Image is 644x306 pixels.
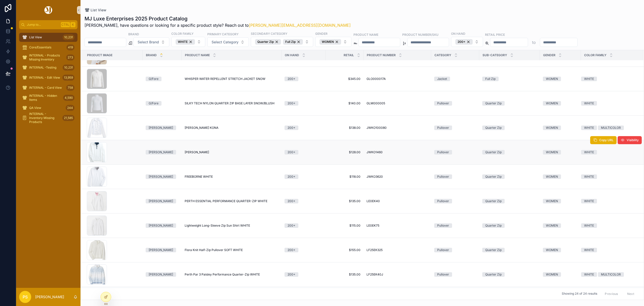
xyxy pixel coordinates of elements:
label: Product Number/SKU [402,32,438,37]
a: 200+ [285,199,323,203]
div: [PERSON_NAME] [149,223,173,228]
p: to [532,39,536,45]
div: 200+ [288,101,295,106]
a: $135.00 [329,272,360,277]
p: [PERSON_NAME] [35,294,64,299]
a: Jacket [434,77,476,81]
span: Core/Essentials [29,45,51,49]
a: JWKO100080 [367,126,428,130]
a: Core/Essentials419 [19,43,77,52]
a: WOMEN [543,223,578,228]
a: Pullover [434,101,476,106]
div: WHITE [584,199,594,203]
span: Copy URL [599,138,614,142]
a: Quarter Zip [482,272,537,277]
a: 200+ [285,223,323,228]
button: Select Button [171,37,205,47]
a: LF25EK40J [367,272,428,277]
div: [PERSON_NAME] [149,199,173,203]
a: 200+ [285,272,323,277]
a: INTERNAL - Hidden Items4,590 [19,93,77,102]
div: WOMEN [546,199,558,203]
a: INTERNAL -Testing10,231 [19,63,77,72]
a: INTERNAL - Inventory Missing Products21,585 [19,113,77,123]
div: Quarter Zip [255,39,281,45]
div: WHITE [584,174,594,179]
div: Jacket [437,77,447,81]
div: 200+ [288,223,295,228]
a: WOMEN [543,174,578,179]
span: Gender [543,53,555,57]
span: PS [23,294,28,300]
div: WOMEN [546,248,558,252]
a: Pullover [434,150,476,155]
a: Perth Par 3 Paisley Performance Quarter-Zip WHITE [185,272,278,277]
a: GLO000017A [367,77,428,81]
a: Pullover [434,248,476,252]
span: INTERNAL -Testing [29,66,56,70]
label: Gender [315,31,328,36]
label: Primary Category [207,32,238,36]
label: Product Name [353,32,378,37]
span: Jump to... [27,23,59,27]
div: Quarter Zip [485,199,502,203]
a: 200+ [285,126,323,130]
button: Select Button [315,37,351,47]
span: $140.00 [329,101,360,105]
a: 200+ [285,248,323,252]
span: Ctrl [61,22,70,27]
a: JWKO3620 [367,175,428,179]
span: GLO000017A [367,77,386,81]
a: [PERSON_NAME] [185,150,278,154]
div: WHITE [584,150,594,155]
div: WOMEN [546,174,558,179]
span: JWKO100080 [367,126,387,130]
button: Select Button [133,37,169,47]
div: Pullover [437,174,449,179]
span: SILKY TECH NYLON QUARTER ZIP BASE LAYER SNOW/BLUSH [185,101,274,105]
a: WOMEN [543,248,578,252]
span: LF25EK325 [367,248,383,252]
a: WOMEN [543,199,578,203]
span: QA View [29,106,41,110]
span: Category [434,53,451,57]
a: Quarter Zip [482,101,537,106]
div: Pullover [437,272,449,277]
div: 273 [66,54,74,60]
a: $135.00 [329,199,360,203]
div: Full Zip [283,39,303,45]
span: INTERNAL - Inventory Missing Products [29,112,60,124]
span: JWKO1460 [367,150,383,154]
span: JWKO3620 [367,175,383,179]
a: G/Fore [146,77,179,81]
a: [PERSON_NAME] [146,223,179,228]
a: WHITE [581,248,637,252]
span: INTERNAL - Card View [29,86,62,90]
a: PERTH ESSENTIAL PERFORMANCE QUARTER-ZIP WHITE [185,199,278,203]
a: [PERSON_NAME] [146,199,179,203]
a: Quarter Zip [482,150,537,155]
button: Unselect QUARTER_ZIP [255,39,281,45]
a: Pullover [434,126,476,130]
a: Pullover [434,223,476,228]
span: LE0EK75 [367,224,379,228]
a: JWKO1460 [367,150,428,154]
div: MULTICOLOR [601,272,621,277]
div: WOMEN [546,126,558,130]
span: Brand [146,53,157,57]
a: [PERSON_NAME] [146,174,179,179]
div: Pullover [437,248,449,252]
div: 200+ [288,199,295,203]
label: Retail Price [485,32,505,37]
div: [PERSON_NAME] [149,248,173,252]
a: List View10,231 [19,33,77,42]
button: Select Button [251,37,313,47]
a: QA View244 [19,103,77,112]
a: [PERSON_NAME][EMAIL_ADDRESS][DOMAIN_NAME] [249,23,351,28]
a: SILKY TECH NYLON QUARTER ZIP BASE LAYER SNOW/BLUSH [185,101,278,105]
div: WHITE [176,39,195,45]
div: 4,590 [63,95,74,101]
div: WOMEN [319,39,341,45]
span: GLM000005 [367,101,385,105]
a: LE0EK40 [367,199,428,203]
